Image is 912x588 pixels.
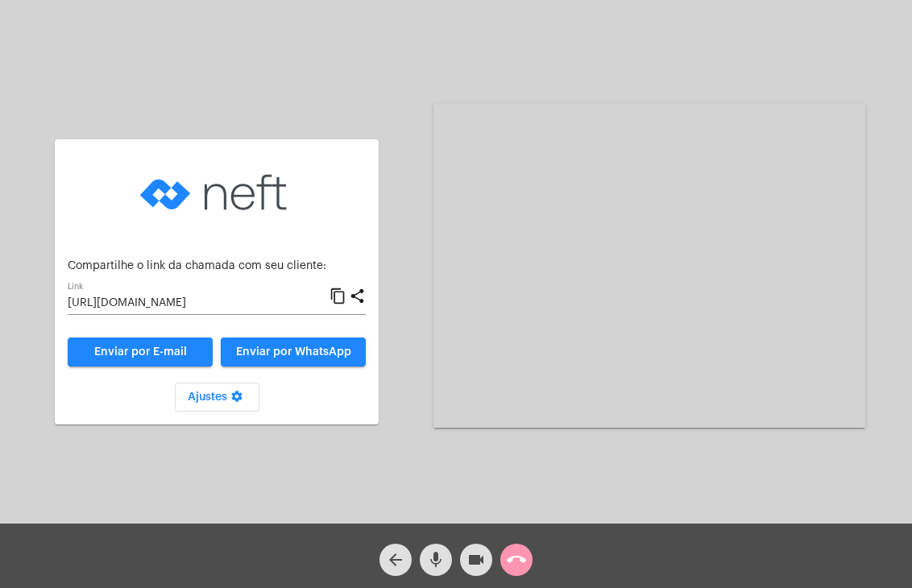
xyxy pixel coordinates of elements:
[466,550,486,569] mat-icon: videocam
[221,337,366,366] button: Enviar por WhatsApp
[330,287,346,306] mat-icon: content_copy
[507,550,526,569] mat-icon: call_end
[68,260,366,272] p: Compartilhe o link da chamada com seu cliente:
[426,550,446,569] mat-icon: mic
[227,390,247,409] mat-icon: settings
[349,287,366,306] mat-icon: share
[94,346,187,358] span: Enviar por E-mail
[236,346,351,358] span: Enviar por WhatsApp
[386,550,405,569] mat-icon: arrow_back
[175,383,259,412] button: Ajustes
[68,337,213,366] a: Enviar por E-mail
[188,391,247,403] span: Ajustes
[136,152,297,233] img: logo-neft-novo-2.png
